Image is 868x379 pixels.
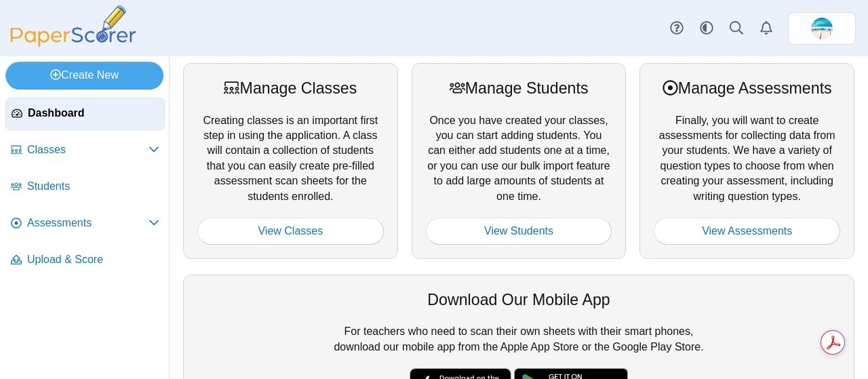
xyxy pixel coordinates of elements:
[5,134,165,167] a: Classes
[28,106,159,121] span: Dashboard
[27,179,159,194] span: Students
[811,18,833,39] img: ps.H1yuw66FtyTk4FxR
[197,77,384,99] div: Manage Classes
[654,77,840,99] div: Manage Assessments
[5,244,165,277] a: Upload & Score
[27,142,149,157] span: Classes
[197,289,840,311] div: Download Our Mobile App
[426,77,612,99] div: Manage Students
[5,37,141,49] a: PaperScorer
[811,18,833,39] span: Chrissy Greenberg
[183,63,398,259] div: Creating classes is an important first step in using the application. A class will contain a coll...
[5,207,165,240] a: Assessments
[27,252,159,267] span: Upload & Score
[426,218,612,245] a: View Students
[412,63,627,259] div: Once you have created your classes, you can start adding students. You can either add students on...
[5,5,141,47] img: PaperScorer
[751,14,781,43] a: Alerts
[639,63,854,259] div: Finally, you will want to create assessments for collecting data from your students. We have a va...
[5,62,163,89] a: Create New
[5,98,165,130] a: Dashboard
[654,218,840,245] a: View Assessments
[197,218,384,245] a: View Classes
[788,12,856,45] a: ps.H1yuw66FtyTk4FxR
[5,171,165,203] a: Students
[27,216,149,231] span: Assessments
